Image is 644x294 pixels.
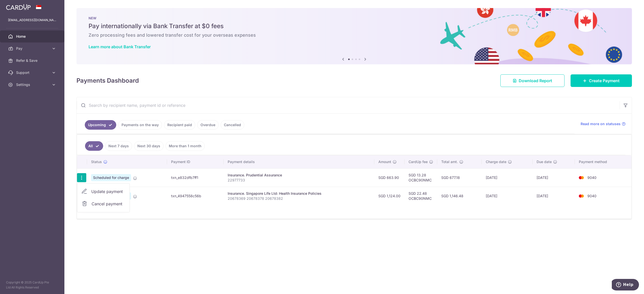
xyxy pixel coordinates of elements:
[519,78,552,84] span: Download Report
[441,159,458,164] span: Total amt.
[85,141,103,151] a: All
[89,44,151,49] a: Learn more about Bank Transfer
[228,196,370,201] p: 20678369 20678378 20678382
[167,187,224,205] td: txn_4947558c56b
[224,155,374,168] th: Payment details
[533,187,575,205] td: [DATE]
[437,168,482,187] td: SGD 677.18
[105,141,132,151] a: Next 7 days
[437,187,482,205] td: SGD 1,146.48
[581,121,621,126] span: Read more on statuses
[164,120,195,130] a: Recipient paid
[89,22,620,30] h5: Pay internationally via Bank Transfer at $0 fees
[167,155,224,168] th: Payment ID
[500,74,565,87] a: Download Report
[575,155,631,168] th: Payment method
[134,141,164,151] a: Next 30 days
[378,159,391,164] span: Amount
[482,187,532,205] td: [DATE]
[612,279,639,291] iframe: Opens a widget where you can find more information
[587,194,596,198] span: 9040
[16,70,49,75] span: Support
[576,193,586,199] img: Bank Card
[374,168,405,187] td: SGD 663.90
[374,187,405,205] td: SGD 1,124.00
[228,178,370,183] p: 22977733
[76,8,632,64] img: Bank transfer banner
[89,32,620,38] h6: Zero processing fees and lowered transfer cost for your overseas expenses
[221,120,244,130] a: Cancelled
[571,74,632,87] a: Create Payment
[486,159,506,164] span: Charge date
[6,4,31,10] img: CardUp
[16,46,49,51] span: Pay
[166,141,205,151] a: More than 1 month
[85,120,116,130] a: Upcoming
[409,159,428,164] span: CardUp fee
[482,168,532,187] td: [DATE]
[228,191,370,196] div: Insurance. Singapore Life Ltd: Health Insurance Policies
[537,159,552,164] span: Due date
[16,34,49,39] span: Home
[77,97,620,113] input: Search by recipient name, payment id or reference
[91,174,131,181] span: Scheduled for charge
[405,168,437,187] td: SGD 13.28 OCBC90NMC
[228,173,370,178] div: Insurance. Prudential Assurance
[16,58,49,63] span: Refer & Save
[576,175,586,181] img: Bank Card
[16,82,49,87] span: Settings
[197,120,219,130] a: Overdue
[405,187,437,205] td: SGD 22.48 OCBC90NMC
[587,175,596,180] span: 9040
[118,120,162,130] a: Payments on the way
[589,78,620,84] span: Create Payment
[8,18,56,23] p: [EMAIL_ADDRESS][DOMAIN_NAME]
[91,159,102,164] span: Status
[167,168,224,187] td: txn_e832dfb7ff1
[76,76,139,85] h4: Payments Dashboard
[533,168,575,187] td: [DATE]
[89,16,620,20] p: NEW
[581,121,626,126] a: Read more on statuses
